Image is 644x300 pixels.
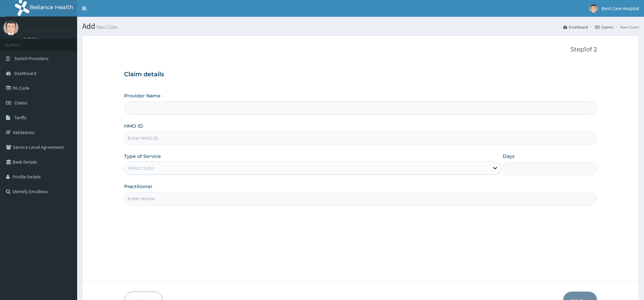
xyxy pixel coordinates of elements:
[82,22,639,31] h1: Add
[14,100,28,106] span: Claims
[614,24,639,30] li: New Claim
[128,165,154,171] div: Select type
[3,20,18,35] img: User Image
[124,153,161,160] label: Type of Service
[589,4,598,13] img: User Image
[503,153,515,160] label: Days
[95,25,118,30] small: New Claim
[14,115,26,121] span: Tariffs
[23,37,40,41] a: Online
[14,70,36,76] span: Dashboard
[124,192,597,205] input: Enter Name
[124,123,143,129] label: HMO ID
[602,5,639,11] span: Best Care Hospital
[595,24,613,30] a: Claims
[563,24,588,30] a: Dashboard
[124,132,597,145] input: Enter HMO ID
[124,92,161,99] label: Provider Name
[124,183,153,190] label: Practitioner
[23,27,72,33] p: Best Care Hospital
[124,46,597,53] p: Step 1 of 2
[124,71,597,78] h3: Claim details
[14,55,49,61] span: Switch Providers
